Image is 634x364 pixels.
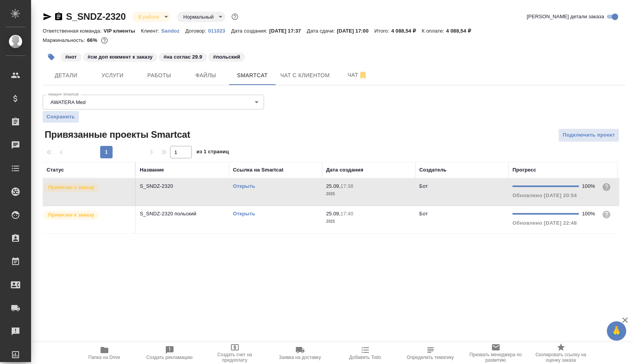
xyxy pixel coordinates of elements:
[72,342,137,364] button: Папка на Drive
[422,28,446,34] p: К оплате:
[187,71,224,80] span: Файлы
[60,53,82,60] span: нот
[468,352,524,363] span: Призвать менеджера по развитию
[48,184,94,191] p: Привязан к заказу
[528,342,594,364] button: Скопировать ссылку на оценку заказа
[340,211,353,217] p: 17:40
[141,28,161,34] p: Клиент:
[374,28,391,34] p: Итого:
[82,53,158,60] span: см доп коммент к заказу
[47,71,85,80] span: Детали
[231,28,269,34] p: Дата создания:
[279,355,321,360] span: Заявка на доставку
[202,342,267,364] button: Создать счет на предоплату
[512,166,536,174] div: Прогресс
[340,183,353,189] p: 17:38
[146,355,193,360] span: Создать рекламацию
[47,113,75,121] span: Сохранить
[43,49,60,66] button: Добавить тэг
[527,13,604,21] span: [PERSON_NAME] детали заказа
[136,14,162,20] button: В работе
[43,37,87,43] p: Маржинальность:
[132,12,171,22] div: В работе
[99,35,109,45] button: 1154.10 RUB;
[326,211,340,217] p: 25.09,
[43,111,79,123] button: Сохранить
[326,183,340,189] p: 25.09,
[326,190,412,198] p: 2025
[558,128,619,142] button: Подключить проект
[43,95,264,109] div: AWATERA Med
[267,342,333,364] button: Заявка на доставку
[140,182,225,190] p: S_SNDZ-2320
[88,53,153,61] p: #см доп коммент к заказу
[349,355,381,360] span: Добавить Todo
[43,12,52,21] button: Скопировать ссылку для ЯМессенджера
[48,211,94,219] p: Привязан к заказу
[582,210,596,218] div: 100%
[43,128,190,141] span: Привязанные проекты Smartcat
[407,355,454,360] span: Определить тематику
[419,166,446,174] div: Создатель
[140,166,164,174] div: Название
[163,53,202,61] p: #на соглас 29.9
[47,166,64,174] div: Статус
[230,12,240,22] button: Доп статусы указывают на важность/срочность заказа
[463,342,528,364] button: Призвать менеджера по развитию
[326,218,412,225] p: 2025
[610,323,623,339] span: 🙏
[333,342,398,364] button: Добавить Todo
[446,28,477,34] p: 4 088,54 ₽
[43,28,104,34] p: Ответственная команда:
[563,131,615,140] span: Подключить проект
[337,28,375,34] p: [DATE] 17:00
[339,70,376,80] span: Чат
[213,53,240,61] p: #польский
[54,12,63,21] button: Скопировать ссылку
[104,28,141,34] p: VIP клиенты
[234,71,271,80] span: Smartcat
[233,166,283,174] div: Ссылка на Smartcat
[533,352,589,363] span: Скопировать ссылку на оценку заказа
[326,166,363,174] div: Дата создания
[398,342,463,364] button: Определить тематику
[280,71,330,80] span: Чат с клиентом
[181,14,216,20] button: Нормальный
[208,53,246,60] span: польский
[196,147,229,158] span: из 1 страниц
[94,71,131,80] span: Услуги
[141,71,178,80] span: Работы
[140,210,225,218] p: S_SNDZ-2320 польский
[185,28,208,34] p: Договор:
[358,71,368,80] svg: Отписаться
[512,220,577,226] span: Обновлено [DATE] 22:48
[161,27,185,34] a: Sandoz
[269,28,307,34] p: [DATE] 17:37
[391,28,422,34] p: 4 088,54 ₽
[307,28,337,34] p: Дата сдачи:
[208,27,231,34] a: 011023
[233,211,255,217] a: Открыть
[419,183,428,189] p: Бот
[419,211,428,217] p: Бот
[48,99,88,106] button: AWATERA Med
[137,342,202,364] button: Создать рекламацию
[66,11,126,22] a: S_SNDZ-2320
[87,37,99,43] p: 66%
[207,352,263,363] span: Создать счет на предоплату
[607,321,626,341] button: 🙏
[177,12,225,22] div: В работе
[89,355,120,360] span: Папка на Drive
[582,182,596,190] div: 100%
[65,53,77,61] p: #нот
[208,28,231,34] p: 011023
[233,183,255,189] a: Открыть
[512,192,577,198] span: Обновлено [DATE] 20:54
[161,28,185,34] p: Sandoz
